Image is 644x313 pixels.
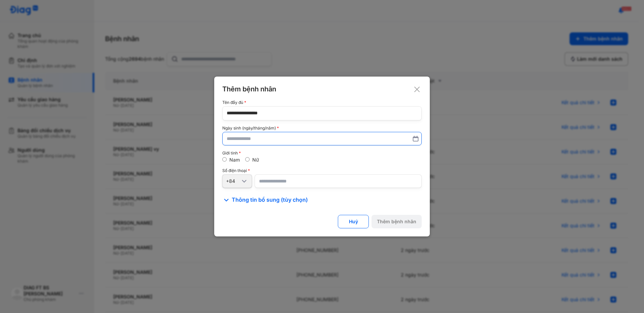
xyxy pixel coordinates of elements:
label: Nữ [252,157,259,163]
div: Giới tính [222,151,422,155]
div: Ngày sinh (ngày/tháng/năm) [222,126,422,131]
div: +84 [226,178,240,184]
div: Thêm bệnh nhân [377,219,416,225]
button: Thêm bệnh nhân [372,215,422,228]
div: Tên đầy đủ [222,100,422,105]
button: Huỷ [338,215,369,228]
div: Số điện thoại [222,168,422,173]
label: Nam [229,157,240,163]
span: Thông tin bổ sung (tùy chọn) [232,196,308,204]
div: Thêm bệnh nhân [222,85,422,93]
